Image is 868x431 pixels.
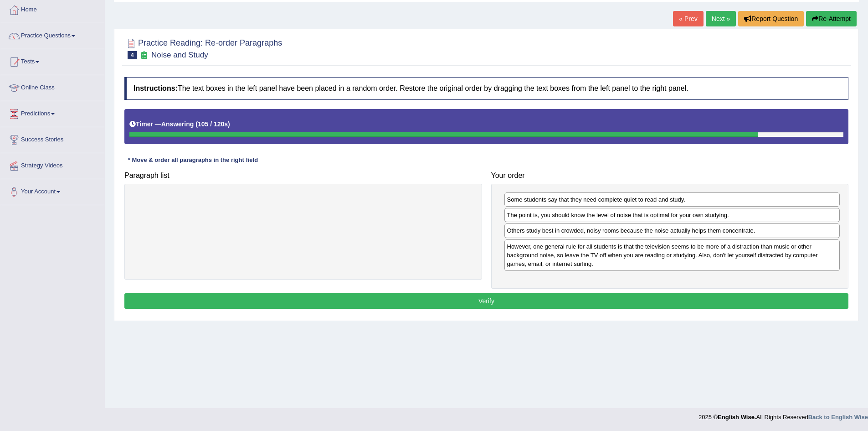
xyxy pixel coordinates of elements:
a: Strategy Videos [0,153,104,176]
a: « Prev [673,11,703,26]
div: 2025 © All Rights Reserved [699,408,868,421]
button: Report Question [738,11,804,26]
b: 105 / 120s [198,120,228,128]
strong: English Wise. [718,414,756,421]
b: Instructions: [134,84,178,92]
a: Next » [706,11,736,26]
a: Success Stories [0,127,104,150]
a: Practice Questions [0,23,104,46]
a: Back to English Wise [808,414,868,421]
span: 4 [128,51,137,59]
h4: The text boxes in the left panel have been placed in a random order. Restore the original order b... [124,77,848,100]
small: Noise and Study [151,51,208,59]
a: Predictions [0,101,104,124]
button: Re-Attempt [806,11,857,26]
div: Others study best in crowded, noisy rooms because the noise actually helps them concentrate. [504,223,840,238]
div: The point is, you should know the level of noise that is optimal for your own studying. [504,208,840,222]
h4: Paragraph list [124,171,482,180]
div: * Move & order all paragraphs in the right field [124,156,262,164]
a: Tests [0,49,104,72]
a: Your Account [0,179,104,202]
b: Answering [161,120,194,128]
a: Online Class [0,75,104,98]
h2: Practice Reading: Re-order Paragraphs [124,36,282,59]
small: Exam occurring question [139,51,149,60]
button: Verify [124,293,848,309]
h5: Timer — [129,121,230,128]
b: ( [195,120,198,128]
div: Some students say that they need complete quiet to read and study. [504,192,840,207]
b: ) [228,120,230,128]
h4: Your order [491,171,849,180]
div: However, one general rule for all students is that the television seems to be more of a distracti... [504,239,840,271]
